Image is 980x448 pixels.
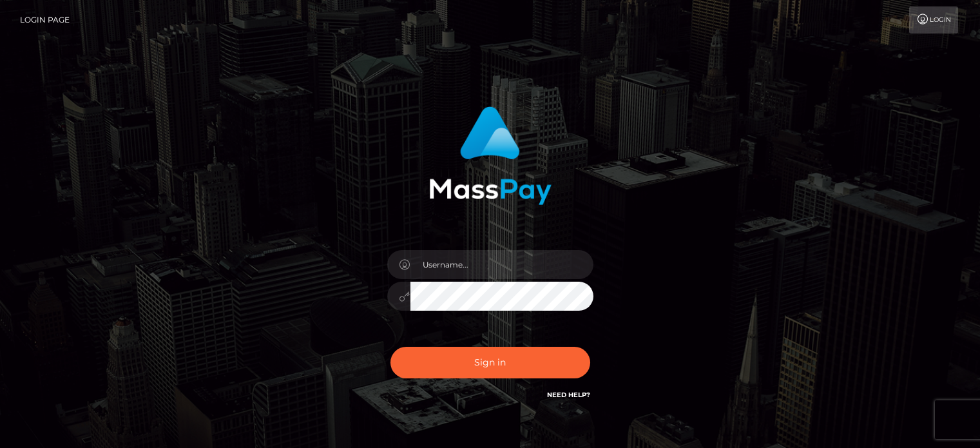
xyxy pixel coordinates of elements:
[20,6,70,34] a: Login Page
[547,391,590,399] a: Need Help?
[429,106,552,205] img: MassPay Login
[410,250,593,279] input: Username...
[909,6,958,34] a: Login
[390,347,590,378] button: Sign in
